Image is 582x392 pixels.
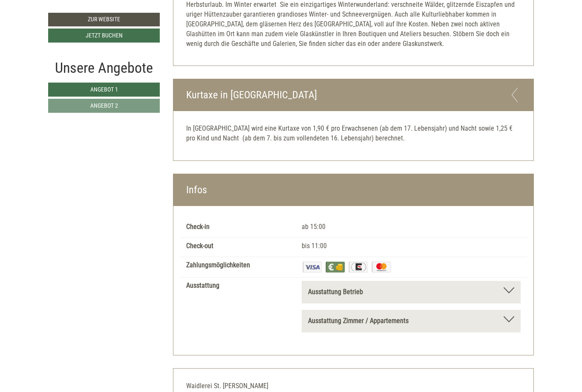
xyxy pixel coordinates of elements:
img: Visa [302,260,323,274]
div: ab 15:00 [295,222,527,232]
div: Kurtaxe in [GEOGRAPHIC_DATA] [173,79,534,111]
span: Angebot 1 [90,86,118,93]
a: Jetzt buchen [48,29,160,43]
img: Barzahlung [325,260,346,274]
label: Zahlungsmöglichkeiten [186,260,250,270]
div: Unsere Angebote [48,57,160,78]
b: Ausstattung Zimmer / Appartements [308,317,409,325]
span: Angebot 2 [90,102,118,109]
div: Infos [173,174,534,206]
img: Maestro [371,260,392,274]
label: Ausstattung [186,281,219,291]
span: Waidlerei St. [PERSON_NAME] [186,382,268,390]
label: Check-in [186,222,210,232]
b: Ausstattung Betrieb [308,288,363,296]
a: Zur Website [48,13,160,26]
img: EuroCard [348,260,369,274]
label: Check-out [186,241,213,251]
div: bis 11:00 [295,241,527,251]
p: In [GEOGRAPHIC_DATA] wird eine Kurtaxe von 1,90 € pro Erwachsenen (ab dem 17. Lebensjahr) und Nac... [186,124,521,143]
